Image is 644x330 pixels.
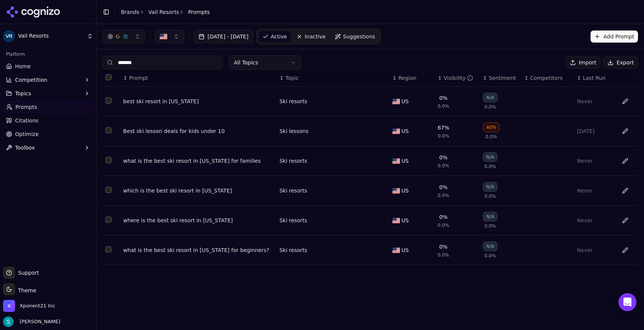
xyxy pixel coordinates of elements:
[392,218,400,223] img: US flag
[401,98,409,105] span: US
[120,70,276,87] th: Prompt
[392,128,400,134] img: US flag
[3,87,93,99] button: Topics
[148,8,179,16] a: Vail Resorts
[331,31,379,43] a: Suggestions
[15,144,35,151] span: Toolbox
[574,70,615,87] th: Last Run
[619,244,631,256] button: Edit in sheet
[258,31,291,43] a: Active
[3,60,93,72] a: Home
[3,300,55,312] button: Open organization switcher
[398,74,417,82] span: Region
[121,9,139,15] a: Brands
[15,287,36,293] span: Theme
[489,74,518,82] div: Sentiment
[105,217,111,223] button: Select row 5
[3,300,15,312] img: Xponent21 Inc
[279,127,308,135] a: Ski lessons
[619,155,631,167] button: Edit in sheet
[392,99,400,104] img: US flag
[438,192,449,199] span: 0.0%
[20,302,55,309] span: Xponent21 Inc
[305,33,326,40] span: Inactive
[279,187,307,194] a: Ski resorts
[483,212,497,222] div: N/A
[619,214,631,226] button: Edit in sheet
[15,63,31,70] span: Home
[123,246,273,254] a: what is the best ski resort in [US_STATE] for beginners?
[392,247,400,253] img: US flag
[483,182,497,192] div: N/A
[438,74,477,82] div: ↕Visibility
[439,94,447,102] div: 0%
[188,8,210,16] span: Prompts
[401,246,409,254] span: US
[484,193,496,199] span: 0.0%
[102,70,638,265] div: Data table
[401,157,409,165] span: US
[15,76,47,84] span: Competition
[3,101,93,113] a: Prompts
[439,154,447,161] div: 0%
[577,98,612,105] div: Never
[3,74,93,86] button: Competition
[15,269,39,277] span: Support
[480,70,521,87] th: sentiment
[483,74,518,82] div: ↕Sentiment
[279,157,307,165] a: Ski resorts
[566,57,600,69] button: Import
[123,74,273,82] div: ↕Prompt
[121,8,210,16] nav: breadcrumb
[392,188,400,194] img: US flag
[438,222,449,228] span: 0.0%
[438,103,449,109] span: 0.0%
[123,127,273,135] a: Best ski lesson deals for kids under 10
[276,70,389,87] th: Topic
[15,90,31,97] span: Topics
[483,93,497,102] div: N/A
[3,128,93,140] a: Optimize
[483,241,497,251] div: N/A
[123,157,273,165] div: what is the best ski resort in [US_STATE] for families
[18,33,84,40] span: Vail Resorts
[389,70,435,87] th: Region
[577,74,612,82] div: ↕Last Run
[591,31,638,43] button: Add Prompt
[521,70,574,87] th: Competitors
[123,187,273,194] a: which is the best ski resort in [US_STATE]
[484,163,496,170] span: 0.0%
[483,152,497,162] div: N/A
[279,217,307,224] a: Ski resorts
[483,122,500,132] div: 40%
[15,130,39,138] span: Optimize
[3,316,14,327] img: Sam Volante
[105,157,111,163] button: Select row 3
[160,33,167,40] img: US
[401,127,409,135] span: US
[3,30,15,42] img: Vail Resorts
[194,30,253,43] button: [DATE] - [DATE]
[279,98,307,105] a: Ski resorts
[577,246,612,254] div: Never
[530,74,563,82] span: Competitors
[123,98,273,105] div: best ski resort in [US_STATE]
[392,74,432,82] div: ↕Region
[105,187,111,193] button: Select row 4
[279,246,307,254] div: Ski resorts
[105,74,111,80] button: Select all rows
[3,115,93,127] a: Citations
[279,74,386,82] div: ↕Topic
[3,142,93,154] button: Toolbox
[15,103,37,111] span: Prompts
[577,187,612,194] div: Never
[484,253,496,259] span: 0.0%
[105,246,111,252] button: Select row 6
[524,74,571,82] div: ↕Competitors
